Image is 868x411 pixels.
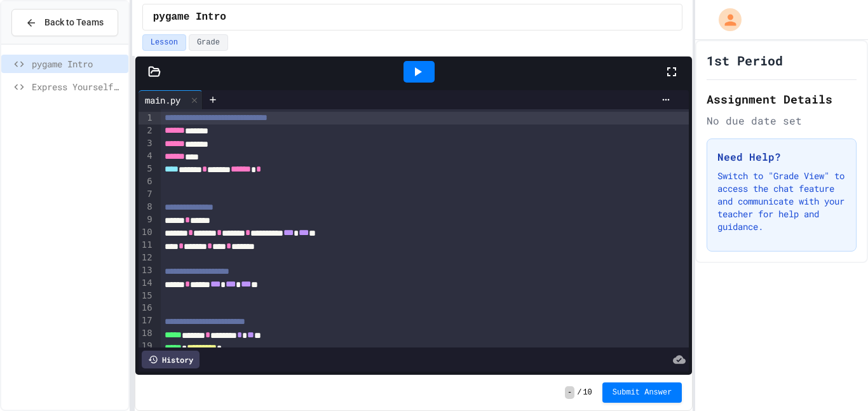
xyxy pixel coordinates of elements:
[153,10,226,25] span: pygame Intro
[139,239,154,252] div: 11
[139,252,154,264] div: 12
[707,113,857,128] div: No due date set
[139,340,154,353] div: 19
[139,175,154,188] div: 6
[717,149,846,165] h3: Need Help?
[139,226,154,239] div: 10
[189,34,228,51] button: Grade
[139,163,154,175] div: 5
[139,201,154,213] div: 8
[707,90,857,108] h2: Assignment Details
[602,382,682,403] button: Submit Answer
[11,9,118,36] button: Back to Teams
[707,51,783,69] h1: 1st Period
[565,386,574,399] span: -
[139,290,154,302] div: 15
[139,302,154,314] div: 16
[705,5,745,34] div: My Account
[44,16,104,29] span: Back to Teams
[142,351,200,368] div: History
[717,170,846,233] p: Switch to "Grade View" to access the chat feature and communicate with your teacher for help and ...
[139,188,154,201] div: 7
[763,305,855,359] iframe: chat widget
[139,90,203,109] div: main.py
[139,125,154,137] div: 2
[32,80,123,93] span: Express Yourself in Python!
[139,327,154,340] div: 18
[139,277,154,290] div: 14
[139,264,154,277] div: 13
[139,93,187,107] div: main.py
[583,387,592,398] span: 10
[613,387,672,398] span: Submit Answer
[139,150,154,163] div: 4
[139,112,154,125] div: 1
[139,137,154,150] div: 3
[139,213,154,226] div: 9
[577,387,581,398] span: /
[139,314,154,327] div: 17
[815,360,855,398] iframe: chat widget
[142,34,186,51] button: Lesson
[32,57,123,71] span: pygame Intro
